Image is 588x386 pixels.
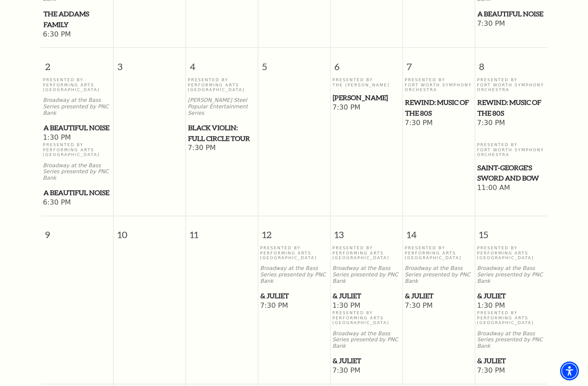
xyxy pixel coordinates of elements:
span: 7:30 PM [405,119,473,128]
span: [PERSON_NAME] [333,92,400,103]
p: Presented By Fort Worth Symphony Orchestra [477,77,545,92]
span: 11 [186,216,258,246]
p: Presented By Performing Arts [GEOGRAPHIC_DATA] [405,245,473,260]
a: & Juliet [405,291,473,301]
a: A Beautiful Noise [43,123,111,133]
a: REWIND: Music of the 80s [405,97,473,118]
p: Presented By Performing Arts [GEOGRAPHIC_DATA] [477,310,545,325]
span: 5 [258,48,330,77]
span: REWIND: Music of the 80s [405,97,472,118]
span: 7:30 PM [260,301,328,311]
a: Black Violin: Full Circle Tour [188,123,256,144]
a: The Addams Family [43,9,111,30]
a: Saint-George's Sword and Bow [477,162,545,184]
a: & Juliet [477,291,545,301]
p: Broadway at the Bass Series presented by PNC Bank [43,97,111,116]
p: Broadway at the Bass Series presented by PNC Bank [477,265,545,284]
span: 12 [258,216,330,246]
span: 11:00 AM [477,184,545,193]
p: Presented By Fort Worth Symphony Orchestra [405,77,473,92]
p: Presented By Performing Arts [GEOGRAPHIC_DATA] [43,142,111,157]
p: Presented By Performing Arts [GEOGRAPHIC_DATA] [188,77,256,92]
a: Beatrice Rana [332,92,400,103]
span: 7:30 PM [188,144,256,153]
span: 6:30 PM [43,30,111,40]
span: & Juliet [405,291,472,301]
span: 4 [186,48,258,77]
span: 7:30 PM [477,119,545,128]
a: A Beautiful Noise [477,9,545,19]
p: Presented By Fort Worth Symphony Orchestra [477,142,545,157]
span: 8 [475,48,548,77]
div: Accessibility Menu [560,361,579,380]
span: & Juliet [333,355,400,366]
span: 7:30 PM [477,366,545,376]
a: REWIND: Music of the 80s [477,97,545,118]
span: 3 [114,48,186,77]
span: 14 [403,216,475,246]
span: Black Violin: Full Circle Tour [188,123,255,144]
p: Presented By Performing Arts [GEOGRAPHIC_DATA] [332,245,400,260]
p: Broadway at the Bass Series presented by PNC Bank [43,162,111,181]
span: 6:30 PM [43,198,111,208]
p: Presented By Performing Arts [GEOGRAPHIC_DATA] [43,77,111,92]
span: 10 [114,216,186,246]
span: 15 [475,216,548,246]
p: Broadway at the Bass Series presented by PNC Bank [332,265,400,284]
span: REWIND: Music of the 80s [477,97,545,118]
p: Presented By The [PERSON_NAME] [332,77,400,87]
span: & Juliet [477,291,545,301]
span: 1:30 PM [43,133,111,143]
span: A Beautiful Noise [43,187,111,198]
span: 9 [41,216,113,246]
span: & Juliet [477,355,545,366]
span: Saint-George's Sword and Bow [477,162,545,184]
span: 2 [41,48,113,77]
span: 13 [331,216,402,246]
a: A Beautiful Noise [43,187,111,198]
span: 7:30 PM [332,366,400,376]
a: & Juliet [477,355,545,366]
span: 6 [331,48,402,77]
span: & Juliet [333,291,400,301]
span: 1:30 PM [477,301,545,311]
p: Presented By Performing Arts [GEOGRAPHIC_DATA] [477,245,545,260]
span: & Juliet [260,291,328,301]
a: & Juliet [260,291,328,301]
p: Broadway at the Bass Series presented by PNC Bank [332,331,400,349]
span: 7 [403,48,475,77]
p: Broadway at the Bass Series presented by PNC Bank [260,265,328,284]
span: The Addams Family [43,9,111,30]
span: 7:30 PM [477,19,545,29]
span: A Beautiful Noise [43,123,111,133]
span: 7:30 PM [405,301,473,311]
a: & Juliet [332,291,400,301]
p: Presented By Performing Arts [GEOGRAPHIC_DATA] [332,310,400,325]
span: 7:30 PM [332,103,400,113]
p: Broadway at the Bass Series presented by PNC Bank [477,331,545,349]
span: 1:30 PM [332,301,400,311]
p: Presented By Performing Arts [GEOGRAPHIC_DATA] [260,245,328,260]
p: Broadway at the Bass Series presented by PNC Bank [405,265,473,284]
a: & Juliet [332,355,400,366]
p: [PERSON_NAME] Steel Popular Entertainment Series [188,97,256,116]
span: A Beautiful Noise [477,9,545,19]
